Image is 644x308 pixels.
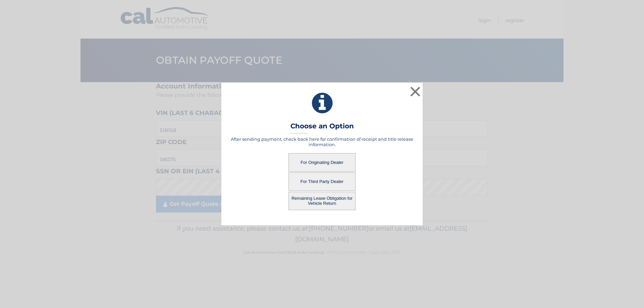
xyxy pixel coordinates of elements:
button: × [409,85,422,98]
button: Remaining Lease Obligation for Vehicle Return [288,192,356,210]
button: For Originating Dealer [288,153,356,172]
button: For Third Party Dealer [288,172,356,191]
h3: Choose an Option [290,122,354,134]
h5: After sending payment, check back here for confirmation of receipt and title release information. [230,136,414,147]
